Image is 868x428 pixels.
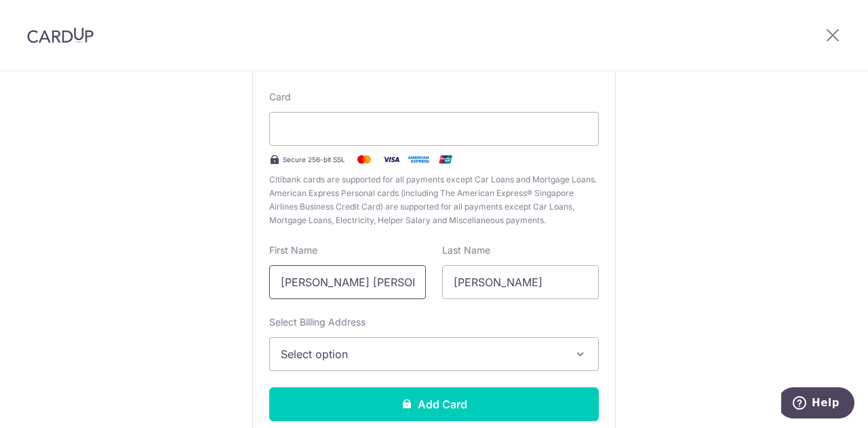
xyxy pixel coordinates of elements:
img: .alt.amex [405,151,432,168]
iframe: Opens a widget where you can find more information [781,387,854,421]
img: Visa [378,151,405,168]
img: Mastercard [351,151,378,168]
img: .alt.unionpay [432,151,459,168]
span: Secure 256-bit SSL [283,154,345,165]
label: Card [269,90,291,104]
iframe: Secure card payment input frame [281,121,587,137]
input: Cardholder First Name [269,265,426,299]
input: Cardholder Last Name [442,265,599,299]
label: First Name [269,244,317,257]
img: CardUp [27,27,94,43]
button: Add Card [269,387,599,421]
button: Select option [269,337,599,371]
span: Citibank cards are supported for all payments except Car Loans and Mortgage Loans. American Expre... [269,173,599,227]
label: Last Name [442,244,490,257]
span: Select option [281,346,563,362]
label: Select Billing Address [269,315,366,329]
